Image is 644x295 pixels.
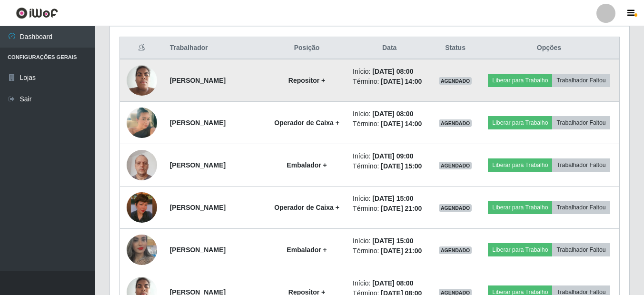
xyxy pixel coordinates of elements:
button: Trabalhador Faltou [552,158,610,172]
img: 1755794776591.jpeg [127,96,157,150]
th: Trabalhador [164,37,267,59]
button: Liberar para Trabalho [488,201,552,214]
img: 1757960010671.jpeg [127,180,157,235]
th: Posição [267,37,347,59]
strong: [PERSON_NAME] [170,119,226,127]
strong: Embalador + [287,246,327,254]
strong: Repositor + [288,77,325,84]
img: 1650483938365.jpeg [127,60,157,100]
button: Trabalhador Faltou [552,243,610,256]
th: Data [347,37,432,59]
time: [DATE] 15:00 [372,237,413,245]
li: Término: [353,246,426,256]
strong: [PERSON_NAME] [170,77,226,84]
strong: Operador de Caixa + [274,119,339,127]
button: Liberar para Trabalho [488,116,552,129]
button: Liberar para Trabalho [488,74,552,87]
span: AGENDADO [439,77,472,85]
span: AGENDADO [439,246,472,254]
time: [DATE] 09:00 [372,152,413,160]
li: Início: [353,67,426,77]
li: Início: [353,151,426,161]
li: Término: [353,204,426,214]
strong: [PERSON_NAME] [170,246,226,254]
time: [DATE] 08:00 [372,279,413,287]
strong: Embalador + [287,161,327,169]
img: CoreUI Logo [16,7,58,19]
li: Término: [353,77,426,87]
button: Trabalhador Faltou [552,74,610,87]
li: Início: [353,109,426,119]
time: [DATE] 21:00 [381,205,422,212]
th: Opções [479,37,620,59]
span: AGENDADO [439,119,472,127]
li: Término: [353,119,426,129]
strong: Operador de Caixa + [274,204,339,211]
button: Trabalhador Faltou [552,201,610,214]
li: Início: [353,278,426,288]
time: [DATE] 08:00 [372,110,413,118]
time: [DATE] 14:00 [381,78,422,85]
time: [DATE] 08:00 [372,68,413,75]
span: AGENDADO [439,162,472,169]
span: AGENDADO [439,204,472,212]
li: Início: [353,194,426,204]
strong: [PERSON_NAME] [170,204,226,211]
time: [DATE] 21:00 [381,247,422,255]
strong: [PERSON_NAME] [170,161,226,169]
button: Liberar para Trabalho [488,158,552,172]
img: 1723391026413.jpeg [127,145,157,185]
img: 1653531676872.jpeg [127,223,157,277]
time: [DATE] 15:00 [372,195,413,202]
li: Início: [353,236,426,246]
time: [DATE] 15:00 [381,162,422,170]
button: Trabalhador Faltou [552,116,610,129]
th: Status [432,37,479,59]
button: Liberar para Trabalho [488,243,552,256]
time: [DATE] 14:00 [381,120,422,128]
li: Término: [353,161,426,171]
